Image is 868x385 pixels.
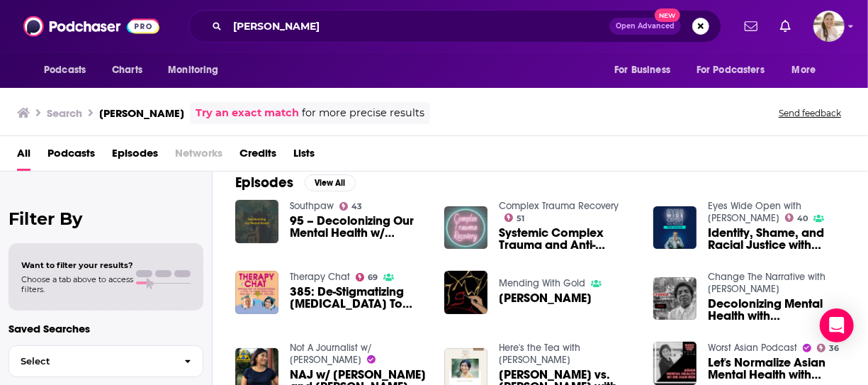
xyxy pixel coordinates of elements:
span: Podcasts [44,60,86,80]
button: Open AdvancedNew [609,18,681,35]
span: 385: De-Stigmatizing [MEDICAL_DATA] To Make Space For Healing - With [PERSON_NAME] [290,286,427,310]
img: Dr. Han Ren [444,271,487,314]
span: Identity, Shame, and Racial Justice with [PERSON_NAME] [708,227,845,251]
a: Episodes [112,142,158,171]
button: open menu [34,57,104,84]
a: Show notifications dropdown [739,14,763,38]
a: Lists [293,142,315,171]
span: Systemic Complex Trauma and Anti-Oppressive Therapy with [PERSON_NAME] [499,227,636,251]
span: New [655,9,680,22]
a: Therapy Chat [290,271,350,283]
a: Credits [239,142,276,171]
span: Networks [175,142,222,171]
button: Show profile menu [813,11,845,42]
div: Search podcasts, credits, & more... [188,10,721,43]
span: 95 – Decolonizing Our Mental Health w/ [PERSON_NAME] [290,215,427,239]
a: Change The Narrative with JD Fuller [708,271,825,295]
a: 40 [785,213,808,222]
a: Show notifications dropdown [774,14,796,38]
h3: [PERSON_NAME] [99,106,184,120]
a: Eyes Wide Open with Nick Thompson [708,200,801,224]
a: Try an exact match [196,105,299,121]
button: View All [305,174,356,191]
span: Charts [112,60,142,80]
img: Systemic Complex Trauma and Anti-Oppressive Therapy with Dr. Han Ren [444,206,487,250]
span: Logged in as acquavie [813,11,845,42]
button: open menu [687,57,785,84]
input: Search podcasts, credits, & more... [227,15,609,38]
a: 69 [356,273,378,281]
span: 43 [351,203,362,210]
img: User Profile [813,11,845,42]
a: Southpaw [290,200,334,212]
h2: Filter By [9,208,203,229]
span: Choose a tab above to access filters. [21,274,133,294]
a: 51 [505,213,525,222]
span: 40 [797,216,808,222]
span: Open Advanced [616,23,675,30]
h3: Search [47,106,82,120]
span: 51 [517,216,524,222]
button: open menu [782,57,834,84]
a: EpisodesView All [235,174,356,191]
img: 385: De-Stigmatizing C-PTSD To Make Space For Healing - With Dr. Han Ren [235,271,278,314]
a: All [17,142,30,171]
a: Here's the Tea with Akua Konadu [499,342,580,366]
span: for more precise results [302,105,424,121]
a: Decolonizing Mental Health with Dr. Han Ren [708,298,845,322]
a: Identity, Shame, and Racial Justice with Dr. Han Ren [708,227,845,251]
a: Systemic Complex Trauma and Anti-Oppressive Therapy with Dr. Han Ren [499,227,636,251]
span: More [792,60,816,80]
img: Decolonizing Mental Health with Dr. Han Ren [653,277,697,320]
span: Decolonizing Mental Health with [PERSON_NAME] [708,298,845,322]
img: Let's Normalize Asian Mental Health with Dr. Han Ren / AAPI Mental Health Awareness [653,342,697,385]
a: Worst Asian Podcast [708,342,797,354]
span: For Podcasters [697,60,765,80]
a: 385: De-Stigmatizing C-PTSD To Make Space For Healing - With Dr. Han Ren [290,286,427,310]
a: 95 – Decolonizing Our Mental Health w/ Dr. Han Ren [290,215,427,239]
h2: Episodes [235,174,293,191]
span: 69 [368,274,378,281]
a: Podcasts [47,142,95,171]
a: Dr. Han Ren [499,292,592,304]
span: Let's Normalize Asian Mental Health with [PERSON_NAME] / AAPI Mental Health Awareness [708,357,845,381]
a: Not A Journalist w/ Brian Holidae [290,342,372,366]
img: Identity, Shame, and Racial Justice with Dr. Han Ren [653,206,697,250]
a: 36 [817,344,840,352]
span: 36 [829,345,839,352]
a: Let's Normalize Asian Mental Health with Dr. Han Ren / AAPI Mental Health Awareness [708,357,845,381]
button: Select [9,345,203,377]
img: 95 – Decolonizing Our Mental Health w/ Dr. Han Ren [235,200,278,243]
a: Complex Trauma Recovery [499,200,619,212]
button: open menu [604,57,688,84]
button: open menu [158,57,237,84]
a: Mending With Gold [499,277,585,289]
img: Podchaser - Follow, Share and Rate Podcasts [23,13,159,40]
span: Select [9,357,173,366]
button: Send feedback [774,107,845,119]
span: Want to filter your results? [21,260,133,270]
p: Saved Searches [9,322,203,335]
a: 43 [339,202,363,211]
span: [PERSON_NAME] [499,292,592,304]
div: Open Intercom Messenger [820,308,854,342]
span: For Business [614,60,670,80]
span: Monitoring [168,60,218,80]
a: Charts [103,57,151,84]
